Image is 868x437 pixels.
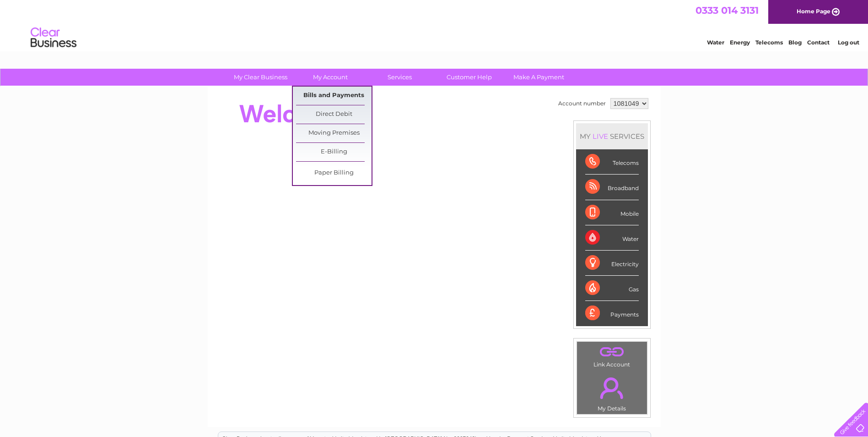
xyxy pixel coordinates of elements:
[585,225,639,251] div: Water
[585,301,639,326] div: Payments
[30,24,77,52] img: logo.png
[296,124,372,142] a: Moving Premises
[585,175,639,200] div: Broadband
[296,164,372,182] a: Paper Billing
[585,276,639,301] div: Gas
[577,370,647,415] td: My Details
[591,132,610,141] div: LIVE
[218,5,651,44] div: Clear Business is a trading name of Verastar Limited (registered in [GEOGRAPHIC_DATA] No. 3667643...
[576,123,648,149] div: MY SERVICES
[362,69,437,86] a: Services
[292,69,368,86] a: My Account
[223,69,298,86] a: My Clear Business
[585,149,639,175] div: Telecoms
[579,344,645,360] a: .
[707,39,724,46] a: Water
[556,96,608,111] td: Account number
[695,5,759,16] a: 0333 014 3131
[788,39,802,46] a: Blog
[585,200,639,225] div: Mobile
[501,69,577,86] a: Make A Payment
[755,39,783,46] a: Telecoms
[838,39,859,46] a: Log out
[585,251,639,276] div: Electricity
[296,105,372,124] a: Direct Debit
[730,39,750,46] a: Energy
[579,372,645,404] a: .
[577,341,647,370] td: Link Account
[807,39,830,46] a: Contact
[431,69,507,86] a: Customer Help
[296,143,372,161] a: E-Billing
[296,87,372,105] a: Bills and Payments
